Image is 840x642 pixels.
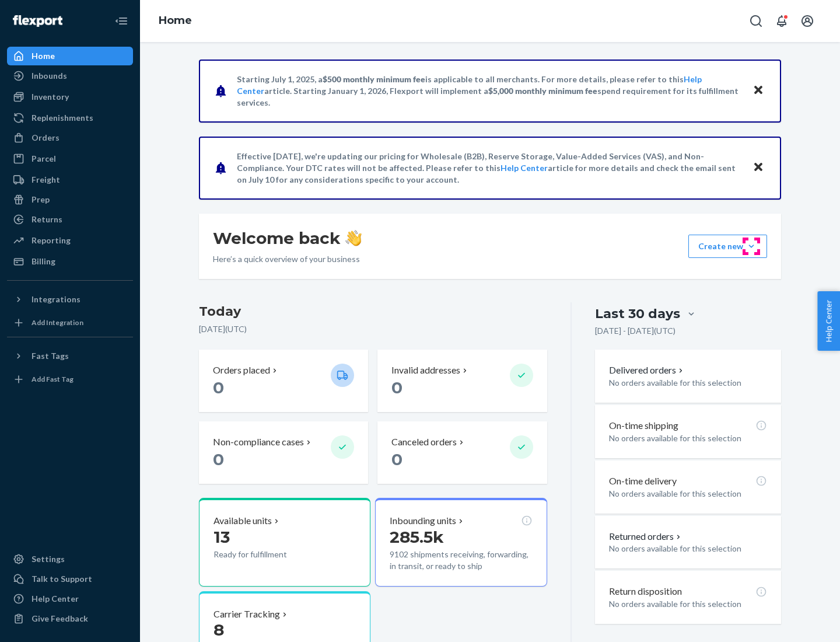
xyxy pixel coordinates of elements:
[7,313,133,332] a: Add Integration
[751,159,766,176] button: Close
[7,589,133,608] a: Help Center
[751,82,766,99] button: Close
[488,86,597,96] span: $5,000 monthly minimum fee
[7,252,133,271] a: Billing
[377,350,547,412] button: Invalid addresses 0
[7,370,133,389] a: Add Fast Tag
[391,449,402,469] span: 0
[609,585,682,598] p: Return disposition
[391,364,460,377] p: Invalid addresses
[7,550,133,568] a: Settings
[149,4,201,38] ol: breadcrumbs
[744,9,768,33] button: Open Search Box
[32,294,80,305] div: Integrations
[32,593,79,605] div: Help Center
[345,230,362,246] img: hand-wave emoji
[390,549,532,572] p: 9102 shipments receiving, forwarding, in transit, or ready to ship
[32,350,69,362] div: Fast Tags
[609,474,677,488] p: On-time delivery
[213,364,270,377] p: Orders placed
[32,256,55,267] div: Billing
[199,302,547,321] h3: Today
[32,214,62,225] div: Returns
[7,149,133,168] a: Parcel
[609,488,767,500] p: No orders available for this selection
[213,435,304,449] p: Non-compliance cases
[609,364,685,377] button: Delivered orders
[688,235,767,258] button: Create new
[213,620,224,640] span: 8
[609,543,767,554] p: No orders available for this selection
[32,573,92,585] div: Talk to Support
[390,514,456,528] p: Inbounding units
[159,14,192,27] a: Home
[7,347,133,365] button: Fast Tags
[7,290,133,309] button: Integrations
[32,50,55,62] div: Home
[32,553,65,565] div: Settings
[323,74,425,84] span: $500 monthly minimum fee
[32,112,93,124] div: Replenishments
[7,88,133,106] a: Inventory
[7,170,133,189] a: Freight
[32,91,69,103] div: Inventory
[7,609,133,628] button: Give Feedback
[7,128,133,147] a: Orders
[609,432,767,444] p: No orders available for this selection
[609,598,767,610] p: No orders available for this selection
[213,527,230,547] span: 13
[391,378,402,397] span: 0
[7,67,133,85] a: Inbounds
[609,419,678,432] p: On-time shipping
[32,235,71,246] div: Reporting
[213,449,224,469] span: 0
[32,317,83,327] div: Add Integration
[237,74,741,109] p: Starting July 1, 2025, a is applicable to all merchants. For more details, please refer to this a...
[7,109,133,127] a: Replenishments
[609,530,683,543] button: Returned orders
[213,228,362,249] h1: Welcome back
[32,613,88,624] div: Give Feedback
[32,70,67,82] div: Inbounds
[375,498,547,587] button: Inbounding units285.5k9102 shipments receiving, forwarding, in transit, or ready to ship
[199,350,368,412] button: Orders placed 0
[199,323,547,335] p: [DATE] ( UTC )
[7,570,133,588] a: Talk to Support
[7,190,133,209] a: Prep
[796,9,819,33] button: Open account menu
[7,210,133,229] a: Returns
[501,163,548,173] a: Help Center
[390,527,444,547] span: 285.5k
[110,9,133,33] button: Close Navigation
[377,421,547,484] button: Canceled orders 0
[595,305,680,323] div: Last 30 days
[32,153,56,165] div: Parcel
[213,608,280,621] p: Carrier Tracking
[7,47,133,65] a: Home
[595,325,675,337] p: [DATE] - [DATE] ( UTC )
[32,374,73,384] div: Add Fast Tag
[32,174,60,186] div: Freight
[817,291,840,351] button: Help Center
[213,253,362,265] p: Here’s a quick overview of your business
[199,421,368,484] button: Non-compliance cases 0
[213,514,272,528] p: Available units
[609,377,767,389] p: No orders available for this selection
[213,549,321,560] p: Ready for fulfillment
[199,498,370,587] button: Available units13Ready for fulfillment
[7,231,133,250] a: Reporting
[32,132,60,144] div: Orders
[237,151,741,186] p: Effective [DATE], we're updating our pricing for Wholesale (B2B), Reserve Storage, Value-Added Se...
[13,15,62,27] img: Flexport logo
[391,435,457,449] p: Canceled orders
[32,194,50,205] div: Prep
[213,378,224,397] span: 0
[770,9,793,33] button: Open notifications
